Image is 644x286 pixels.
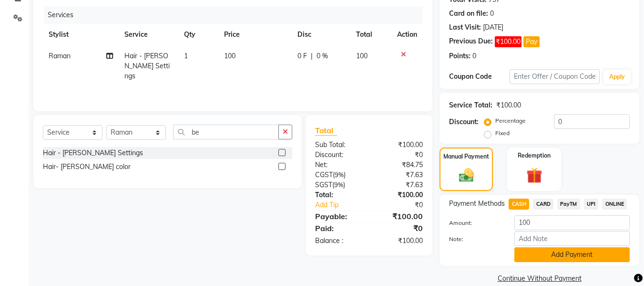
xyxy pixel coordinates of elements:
[449,100,492,110] div: Service Total:
[369,170,430,180] div: ₹7.63
[495,129,510,138] label: Fixed
[472,51,476,61] div: 0
[521,166,547,185] img: _gift.svg
[442,235,507,244] label: Note:
[449,51,470,61] div: Points:
[308,222,369,234] div: Paid:
[584,199,599,210] span: UPI
[335,171,344,179] span: 9%
[311,51,313,61] span: |
[369,190,430,200] div: ₹100.00
[334,181,343,189] span: 9%
[369,160,430,170] div: ₹84.75
[443,152,489,161] label: Manual Payment
[356,52,368,60] span: 100
[43,162,131,172] div: Hair- [PERSON_NAME] color
[441,274,637,284] a: Continue Without Payment
[602,199,627,210] span: ONLINE
[297,51,307,61] span: 0 F
[308,190,369,200] div: Total:
[43,24,119,45] th: Stylist
[43,148,143,158] div: Hair - [PERSON_NAME] Settings
[514,215,630,230] input: Amount
[449,9,488,19] div: Card on file:
[369,150,430,160] div: ₹0
[533,199,553,210] span: CARD
[218,24,292,45] th: Price
[308,200,379,210] a: Add Tip
[350,24,392,45] th: Total
[391,24,423,45] th: Action
[369,222,430,234] div: ₹0
[308,140,369,150] div: Sub Total:
[308,236,369,246] div: Balance :
[442,219,507,227] label: Amount:
[315,126,337,136] span: Total
[315,180,332,189] span: SGST
[308,160,369,170] div: Net:
[449,199,505,209] span: Payment Methods
[510,69,600,84] input: Enter Offer / Coupon Code
[496,100,521,110] div: ₹100.00
[523,36,540,47] button: Pay
[315,170,333,179] span: CGST
[490,9,494,19] div: 0
[514,247,630,262] button: Add Payment
[178,24,218,45] th: Qty
[308,180,369,190] div: ( )
[454,167,479,184] img: _cash.svg
[483,22,503,32] div: [DATE]
[308,211,369,222] div: Payable:
[449,36,493,47] div: Previous Due:
[369,180,430,190] div: ₹7.63
[369,140,430,150] div: ₹100.00
[449,72,509,82] div: Coupon Code
[495,117,526,125] label: Percentage
[603,70,631,84] button: Apply
[369,236,430,246] div: ₹100.00
[369,211,430,222] div: ₹100.00
[224,52,235,60] span: 100
[557,199,580,210] span: PayTM
[44,6,430,24] div: Services
[292,24,350,45] th: Disc
[308,150,369,160] div: Discount:
[514,231,630,246] input: Add Note
[124,52,170,80] span: Hair - [PERSON_NAME] Settings
[518,151,551,160] label: Redemption
[317,51,328,61] span: 0 %
[495,36,521,47] span: ₹100.00
[184,52,188,60] span: 1
[119,24,178,45] th: Service
[379,200,430,210] div: ₹0
[49,52,71,60] span: Raman
[449,117,479,127] div: Discount:
[509,199,529,210] span: CASH
[308,170,369,180] div: ( )
[449,22,481,32] div: Last Visit:
[173,125,279,139] input: Search or Scan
